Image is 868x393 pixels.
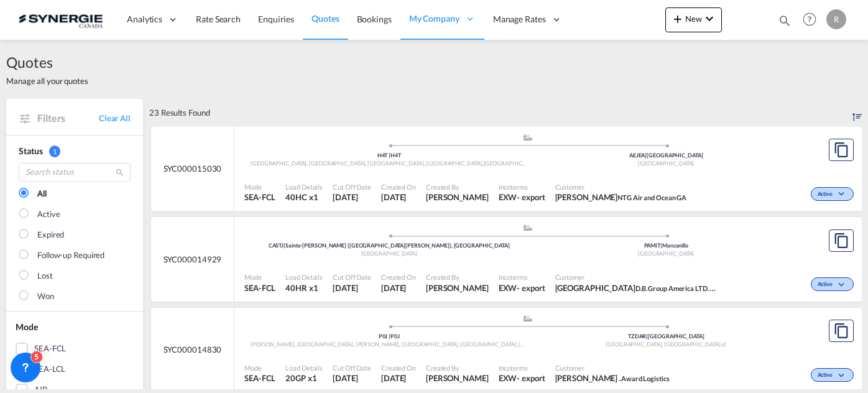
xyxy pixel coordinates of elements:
[37,249,104,262] div: Follow-up Required
[115,168,124,177] md-icon: icon-magnify
[285,363,323,372] span: Load Details
[19,146,42,156] span: Status
[409,12,459,25] span: My Company
[333,363,371,372] span: Cut Off Date
[361,250,417,257] span: [GEOGRAPHIC_DATA]
[127,13,162,25] span: Analytics
[555,272,717,282] span: Customer
[164,344,222,355] span: SYC000014830
[778,14,792,32] div: icon-magnify
[37,229,64,241] div: Expired
[493,13,546,25] span: Manage Rates
[635,283,818,293] span: D.B. Group America LTD. Miami Office [GEOGRAPHIC_DATA]
[285,282,323,294] span: 40HR x 1
[244,363,275,372] span: Mode
[34,363,65,376] div: SEA-LCL
[852,99,862,126] div: Sort by: Created On
[426,272,489,282] span: Created By
[555,363,670,372] span: Customer
[333,182,371,192] span: Cut Off Date
[829,320,854,342] button: Copy Quote
[778,14,792,27] md-icon: icon-magnify
[285,192,323,203] span: 40HC x 1
[269,242,510,249] span: CASTJ Sainte-[PERSON_NAME] ([GEOGRAPHIC_DATA][PERSON_NAME]), [GEOGRAPHIC_DATA]
[645,152,647,159] span: |
[244,192,275,203] span: SEA-FCL
[99,113,131,124] a: Clear All
[621,374,670,382] span: Award Logistics
[244,272,275,282] span: Mode
[836,191,851,198] md-icon: icon-chevron-down
[426,182,489,192] span: Created By
[811,368,854,382] div: Change Status Here
[520,315,535,321] md-icon: assets/icons/custom/ship-fill.svg
[34,343,66,355] div: SEA-FCL
[617,193,686,201] span: NTG Air and Ocean GA
[665,7,722,32] button: icon-plus 400-fgNewicon-chevron-down
[389,152,390,159] span: |
[381,363,416,372] span: Created On
[285,272,323,282] span: Load Details
[6,52,88,72] span: Quotes
[646,333,648,340] span: |
[834,142,849,157] md-icon: assets/icons/custom/copyQuote.svg
[517,372,545,384] div: - export
[426,372,489,384] span: Rosa Ho
[660,242,662,249] span: |
[517,192,545,203] div: - export
[196,14,241,24] span: Rate Search
[333,372,371,384] span: 17 Sep 2025
[638,160,694,167] span: [GEOGRAPHIC_DATA]
[284,242,285,249] span: |
[37,111,99,125] span: Filters
[555,282,717,294] span: Francisco Plaza D.B. Group America LTD. Miami Office United States
[37,270,53,282] div: Lost
[520,134,535,141] md-icon: assets/icons/custom/ship-fill.svg
[811,277,854,291] div: Change Status Here
[829,139,854,161] button: Copy Quote
[426,363,489,372] span: Created By
[826,9,846,29] div: R
[499,372,517,384] div: EXW
[670,14,717,24] span: New
[426,282,489,294] span: Rosa Ho
[389,333,390,340] span: |
[811,187,854,201] div: Change Status Here
[151,217,862,302] div: SYC000014929 assets/icons/custom/ship-fill.svgassets/icons/custom/roll-o-plane.svgOriginSainte-Ju...
[285,372,323,384] span: 20GP x 1
[357,14,392,24] span: Bookings
[19,145,131,157] div: Status 1
[638,250,694,257] span: [GEOGRAPHIC_DATA]
[836,372,851,379] md-icon: icon-chevron-down
[499,182,545,192] span: Incoterms
[381,272,416,282] span: Created On
[390,152,401,159] span: H4T
[6,75,88,86] span: Manage all your quotes
[499,363,545,372] span: Incoterms
[164,254,222,265] span: SYC000014929
[37,290,54,303] div: Won
[517,282,545,294] div: - export
[333,192,371,203] span: 24 Sep 2025
[644,242,688,249] span: PAMIT Manzanillo
[555,182,687,192] span: Customer
[520,224,535,231] md-icon: assets/icons/custom/ship-fill.svg
[818,190,836,199] span: Active
[244,372,275,384] span: SEA-FCL
[164,163,222,174] span: SYC000015030
[37,188,47,200] div: All
[426,192,489,203] span: Rosa Ho
[333,282,371,294] span: 22 Sep 2025
[499,192,517,203] div: EXW
[499,192,545,203] div: EXW export
[244,182,275,192] span: Mode
[834,233,849,248] md-icon: assets/icons/custom/copyQuote.svg
[244,282,275,294] span: SEA-FCL
[834,323,849,338] md-icon: assets/icons/custom/copyQuote.svg
[16,343,134,355] md-checkbox: SEA-FCL
[390,333,400,340] span: P0J
[818,280,836,289] span: Active
[151,308,862,392] div: SYC000014830 assets/icons/custom/ship-fill.svgassets/icons/custom/roll-o-plane.svgOrigin CanadaDe...
[381,192,416,203] span: 24 Sep 2025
